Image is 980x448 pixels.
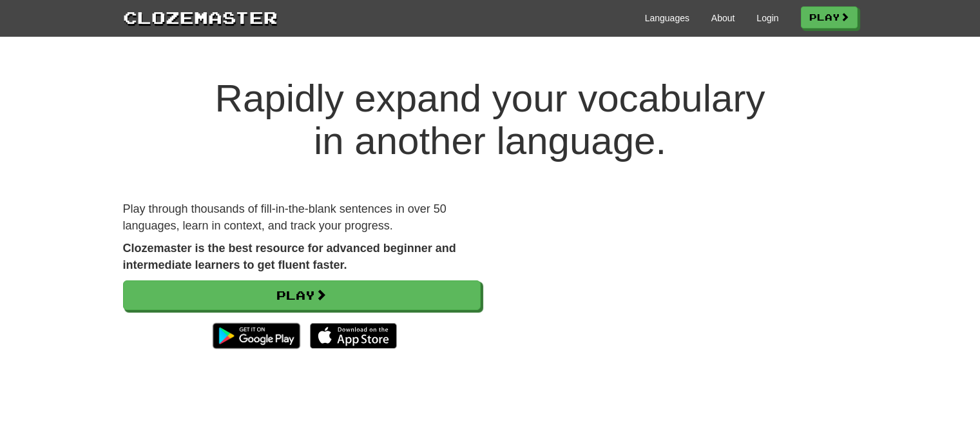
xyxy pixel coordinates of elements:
[123,201,481,234] p: Play through thousands of fill-in-the-blank sentences in over 50 languages, learn in context, and...
[711,12,735,24] a: About
[206,317,306,355] img: Get it on Google Play
[645,12,689,24] a: Languages
[123,280,481,310] a: Play
[801,6,858,28] a: Play
[123,5,278,29] a: Clozemaster
[310,323,397,349] img: Download_on_the_App_Store_Badge_US-UK_135x40-25178aeef6eb6b83b96f5f2d004eda3bffbb37122de64afbaef7...
[123,242,456,271] strong: Clozemaster is the best resource for advanced beginner and intermediate learners to get fluent fa...
[756,12,778,24] a: Login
